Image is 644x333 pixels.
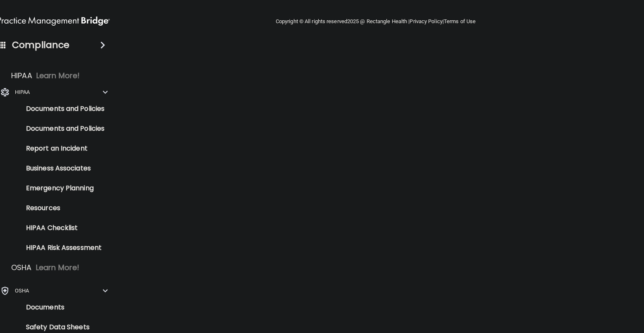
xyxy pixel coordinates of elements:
p: HIPAA [15,87,30,97]
p: Emergency Planning [5,184,118,192]
p: Business Associates [5,164,118,172]
p: HIPAA Checklist [5,224,118,232]
p: HIPAA Risk Assessment [5,244,118,252]
p: HIPAA [11,71,32,81]
p: Safety Data Sheets [5,323,118,331]
h4: Compliance [12,39,69,51]
a: Terms of Use [444,18,476,24]
p: OSHA [11,263,32,273]
p: Learn More! [36,71,80,81]
p: OSHA [15,286,29,296]
p: Documents [5,303,118,311]
div: Copyright © All rights reserved 2025 @ Rectangle Health | | [225,8,526,35]
p: Report an Incident [5,144,118,153]
p: Resources [5,204,118,212]
p: Documents and Policies [5,125,118,133]
p: Learn More! [36,263,80,273]
p: Documents and Policies [5,105,118,113]
a: Privacy Policy [410,18,442,24]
